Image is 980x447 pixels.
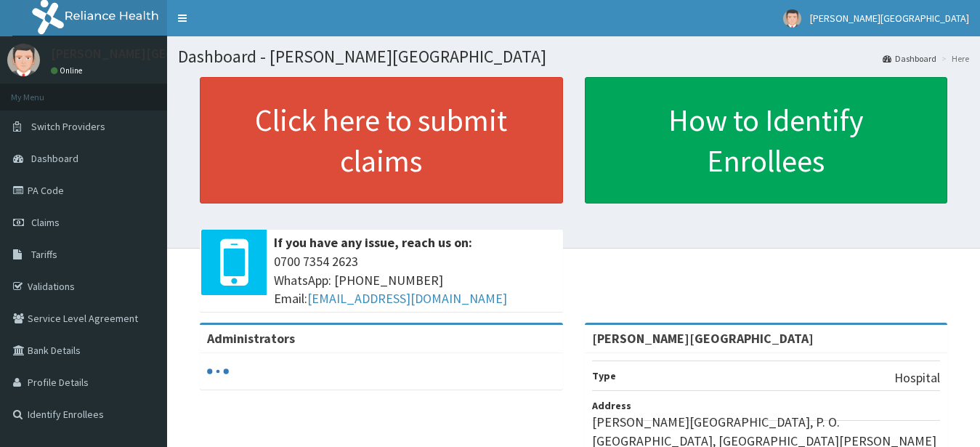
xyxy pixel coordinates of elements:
b: Address [592,399,631,412]
span: Switch Providers [31,120,105,133]
p: Hospital [894,369,940,387]
span: Tariffs [31,248,57,261]
span: Dashboard [31,152,78,165]
a: [EMAIL_ADDRESS][DOMAIN_NAME] [307,290,507,307]
b: If you have any issue, reach us on: [274,234,472,251]
a: Dashboard [883,52,936,65]
p: [PERSON_NAME][GEOGRAPHIC_DATA] [51,47,266,60]
b: Administrators [207,330,295,347]
a: How to Identify Enrollees [585,77,948,204]
b: Type [592,369,616,382]
h1: Dashboard - [PERSON_NAME][GEOGRAPHIC_DATA] [178,47,969,66]
a: Click here to submit claims [200,77,563,204]
strong: [PERSON_NAME][GEOGRAPHIC_DATA] [592,330,814,347]
span: 0700 7354 2623 WhatsApp: [PHONE_NUMBER] Email: [274,252,556,308]
span: [PERSON_NAME][GEOGRAPHIC_DATA] [810,12,969,25]
img: User Image [783,9,801,28]
a: Online [51,65,86,76]
li: Here [938,52,969,65]
svg: audio-loading [207,361,229,382]
span: Claims [31,216,60,229]
img: User Image [7,44,40,76]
